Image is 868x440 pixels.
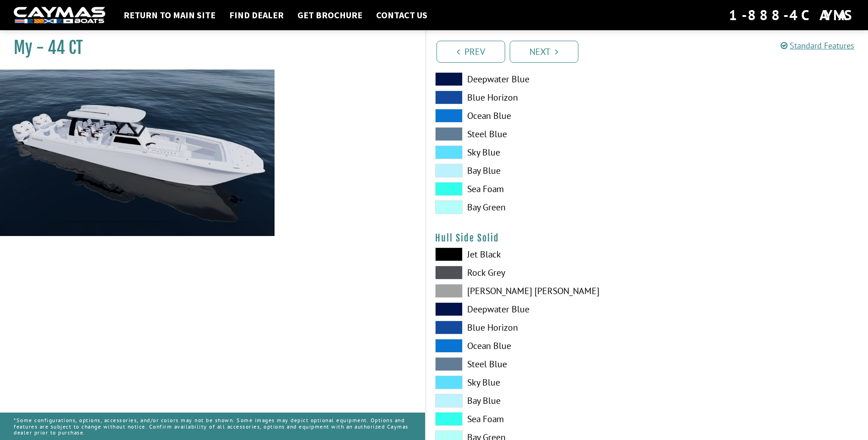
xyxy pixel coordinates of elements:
[781,40,854,51] a: Standard Features
[435,284,638,298] label: [PERSON_NAME] [PERSON_NAME]
[14,7,105,24] img: white-logo-c9c8dbefe5ff5ceceb0f0178aa75bf4bb51f6bca0971e226c86eb53dfe498488.png
[435,266,638,279] label: Rock Grey
[435,182,638,196] label: Sea Foam
[435,72,638,86] label: Deepwater Blue
[435,339,638,353] label: Ocean Blue
[437,41,505,63] a: Prev
[729,5,854,25] div: 1-888-4CAYMAS
[119,9,220,21] a: Return to main site
[435,394,638,408] label: Bay Blue
[14,413,411,440] p: *Some configurations, options, accessories, and/or colors may not be shown. Some images may depic...
[435,302,638,316] label: Deepwater Blue
[435,127,638,141] label: Steel Blue
[435,200,638,214] label: Bay Green
[435,164,638,177] label: Bay Blue
[435,376,638,389] label: Sky Blue
[435,321,638,334] label: Blue Horizon
[435,412,638,426] label: Sea Foam
[510,41,578,63] a: Next
[435,247,638,261] label: Jet Black
[293,9,367,21] a: Get Brochure
[435,109,638,123] label: Ocean Blue
[14,38,402,58] h1: My - 44 CT
[435,91,638,104] label: Blue Horizon
[435,145,638,159] label: Sky Blue
[435,232,859,244] h4: Hull Side Solid
[225,9,288,21] a: Find Dealer
[372,9,432,21] a: Contact Us
[435,357,638,371] label: Steel Blue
